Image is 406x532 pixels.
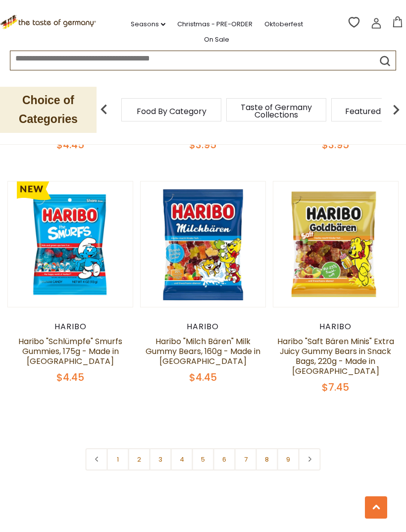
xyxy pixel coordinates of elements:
a: Haribo "Saft Bären Minis" Extra Juicy Gummy Bears in Snack Bags, 220g - Made in [GEOGRAPHIC_DATA] [277,336,394,377]
span: $3.95 [322,138,349,152]
a: Seasons [131,19,165,30]
a: On Sale [204,34,229,45]
img: Haribo "Saft Bären Minis" Extra Juicy Gummy Bears in Snack Bags, 220g - Made in Germany [273,181,398,306]
img: previous arrow [94,100,114,119]
span: $4.45 [56,138,84,152]
a: 8 [256,448,278,471]
a: Christmas - PRE-ORDER [177,19,253,30]
a: 3 [150,448,172,471]
div: Haribo [273,322,399,332]
a: Haribo "Milch Bären" Milk Gummy Bears, 160g - Made in [GEOGRAPHIC_DATA] [146,336,260,367]
a: 5 [192,448,214,471]
a: 6 [213,448,236,471]
span: $3.95 [189,138,216,152]
img: next arrow [386,100,406,119]
a: 4 [171,448,193,471]
div: Haribo [140,322,266,332]
div: Haribo [7,322,133,332]
a: 2 [128,448,151,471]
span: $4.45 [189,370,217,384]
a: 9 [277,448,300,471]
a: 7 [235,448,257,471]
a: 1 [107,448,129,471]
a: Haribo "Schlümpfe" Smurfs Gummies, 175g - Made in [GEOGRAPHIC_DATA] [18,336,122,367]
a: Taste of Germany Collections [237,104,316,118]
a: Oktoberfest [264,19,303,30]
span: $4.45 [56,370,84,384]
img: Haribo "Schlümpfe" Smurfs Gummies, 175g - Made in Germany [8,181,133,306]
span: $7.45 [322,380,349,394]
a: Food By Category [137,108,206,115]
img: Haribo "Milch Bären" Milk Gummy Bears, 160g - Made in Germany [141,181,265,306]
